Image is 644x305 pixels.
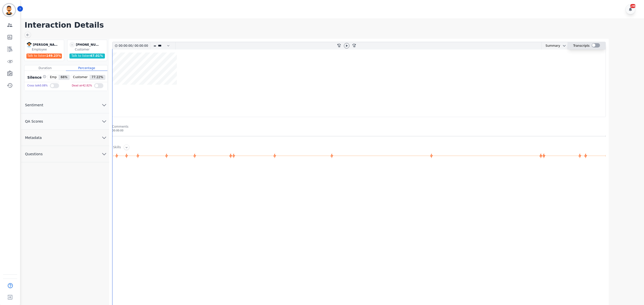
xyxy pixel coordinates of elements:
[21,113,109,130] button: QA Scores chevron down
[101,118,107,124] svg: chevron down
[32,47,63,52] div: Employee
[90,54,103,58] span: 67.01 %
[21,103,47,108] span: Sentiment
[75,47,106,52] div: Customer
[21,151,47,157] span: Questions
[560,44,566,48] button: chevron down
[46,54,61,58] span: 149.23 %
[69,54,105,59] div: Talk to listen
[21,135,46,140] span: Metadata
[101,102,107,108] svg: chevron down
[69,42,75,47] span: -
[59,75,69,80] span: 66 %
[21,146,109,162] button: Questions chevron down
[101,151,107,157] svg: chevron down
[26,75,46,80] div: Silence
[21,119,47,124] span: QA Scores
[3,4,15,16] img: Bordered avatar
[33,42,58,47] div: [PERSON_NAME]
[113,145,121,150] div: Skills
[48,75,59,80] span: Emp
[76,42,101,47] div: [PHONE_NUMBER]
[562,44,566,48] svg: chevron down
[119,42,149,49] div: /
[26,54,62,59] div: Talk to listen
[134,42,147,49] div: 00:00:00
[101,135,107,141] svg: chevron down
[21,130,109,146] button: Metadata chevron down
[630,4,636,8] div: +99
[27,82,48,89] div: Cross talk 0.08 %
[90,75,105,80] span: 77.22 %
[25,21,644,30] h1: Interaction Details
[112,129,606,132] div: 00:00:00
[573,42,589,49] div: Transcripts
[71,75,90,80] span: Customer
[21,97,109,113] button: Sentiment chevron down
[542,42,560,49] div: Summary
[72,82,92,89] div: Dead air 42.82 %
[24,65,66,71] div: Duration
[112,125,606,129] div: Comments
[66,65,107,71] div: Percentage
[119,42,133,49] div: 00:00:00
